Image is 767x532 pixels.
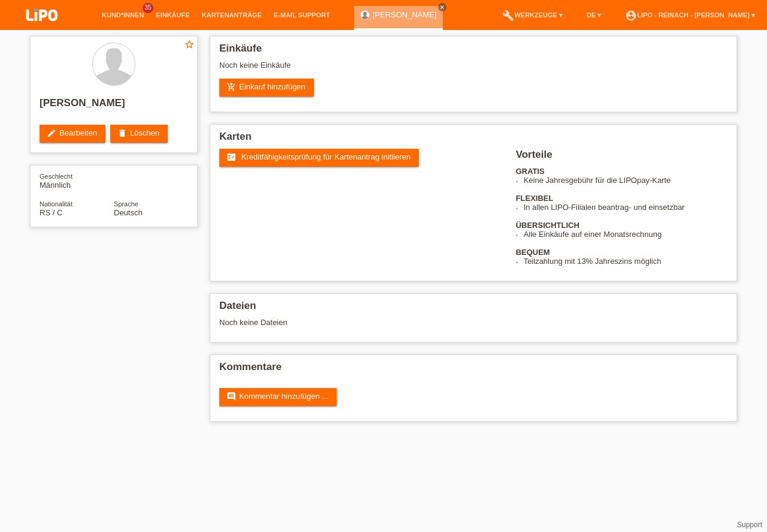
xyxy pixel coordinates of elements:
li: Teilzahlung mit 13% Jahreszins möglich [524,257,727,266]
b: ÜBERSICHTLICH [516,221,579,230]
a: account_circleLIPO - Reinach - [PERSON_NAME] ▾ [619,11,761,19]
b: GRATIS [516,167,545,176]
a: Kartenanträge [196,11,268,19]
span: Sprache [114,200,138,208]
i: add_shopping_cart [227,82,236,92]
a: DE ▾ [581,11,607,19]
i: comment [227,392,236,401]
i: close [439,4,445,10]
a: star_border [184,39,195,52]
div: Männlich [40,172,114,190]
a: Support [737,521,762,529]
span: Nationalität [40,200,73,208]
span: Kreditfähigkeitsprüfung für Kartenantrag initiieren [241,152,411,161]
span: 35 [143,3,153,13]
a: fact_check Kreditfähigkeitsprüfung für Kartenantrag initiieren [219,149,419,167]
h2: Vorteile [516,149,727,167]
span: Serbien / C / 23.07.2006 [40,208,62,217]
i: star_border [184,39,195,50]
i: account_circle [625,10,637,22]
div: Noch keine Dateien [219,318,585,327]
li: Keine Jahresgebühr für die LIPOpay-Karte [524,176,727,185]
b: BEQUEM [516,248,550,257]
a: close [438,3,446,11]
a: editBearbeiten [40,125,105,143]
li: Alle Einkäufe auf einer Monatsrechnung [524,230,727,239]
h2: Einkäufe [219,43,727,61]
li: In allen LIPO-Filialen beantrag- und einsetzbar [524,203,727,212]
a: [PERSON_NAME] [373,10,437,19]
a: Einkäufe [150,11,195,19]
i: fact_check [227,152,236,162]
i: build [502,10,514,22]
a: LIPO pay [12,25,72,34]
a: Kund*innen [96,11,150,19]
a: buildWerkzeuge ▾ [496,11,569,19]
h2: [PERSON_NAME] [40,97,188,115]
b: FLEXIBEL [516,194,554,203]
span: Deutsch [114,208,143,217]
h2: Dateien [219,300,727,318]
h2: Kommentare [219,361,727,379]
h2: Karten [219,131,727,149]
i: edit [47,128,56,138]
a: E-Mail Support [268,11,336,19]
a: commentKommentar hinzufügen ... [219,388,337,406]
div: Noch keine Einkäufe [219,61,727,79]
span: Geschlecht [40,173,73,180]
i: delete [117,128,127,138]
a: deleteLöschen [110,125,168,143]
a: add_shopping_cartEinkauf hinzufügen [219,79,314,97]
